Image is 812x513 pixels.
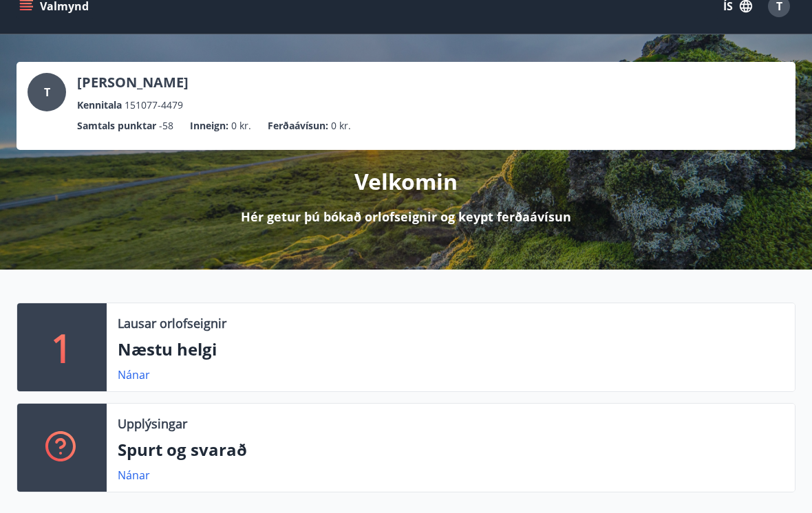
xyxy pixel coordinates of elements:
[241,208,571,226] p: Hér getur þú bókað orlofseignir og keypt ferðaávísun
[118,367,150,382] a: Nánar
[118,338,784,361] p: Næstu helgi
[354,166,458,197] p: Velkomin
[331,118,351,133] span: 0 kr.
[118,468,150,483] a: Nánar
[125,98,183,113] span: 151077-4479
[77,98,122,113] p: Kennitala
[51,321,73,373] p: 1
[190,118,228,133] p: Inneign :
[118,438,784,461] p: Spurt og svarað
[118,415,187,433] p: Upplýsingar
[268,118,328,133] p: Ferðaávísun :
[77,118,156,133] p: Samtals punktar
[118,314,226,332] p: Lausar orlofseignir
[159,118,173,133] span: -58
[44,85,50,100] span: T
[231,118,251,133] span: 0 kr.
[77,73,189,92] p: [PERSON_NAME]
